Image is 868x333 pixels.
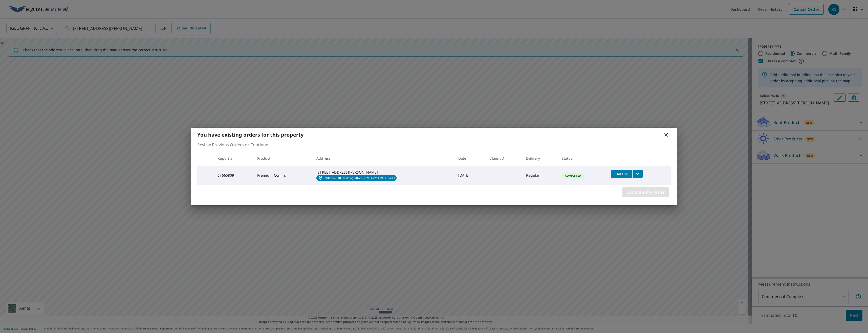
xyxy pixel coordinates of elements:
b: You have existing orders for this property [197,131,303,138]
td: Regular [522,166,557,185]
td: 67665809 [213,166,253,185]
th: Status [558,151,607,166]
th: Product [253,151,313,166]
th: Claim ID [485,151,522,166]
td: Premium Comm. [253,166,313,185]
th: Report # [213,151,253,166]
span: Details [614,172,629,176]
p: Review Previous Orders or Continue [197,142,671,148]
span: Continue my order [626,189,665,196]
button: filesDropdownBtn-67665809 [632,170,643,178]
em: Building ID [324,176,341,179]
button: Continue my order [622,187,669,197]
th: Delivery [522,151,557,166]
button: detailsBtn-67665809 [611,170,632,178]
div: [STREET_ADDRESS][PERSON_NAME] [316,170,450,175]
span: Completed [562,174,584,177]
a: Building IDBuildings [DATE]-[DATE] a2d [DATE]-[DATE] [316,175,397,181]
td: [DATE] [454,166,486,185]
th: Date [454,151,486,166]
th: Address [312,151,454,166]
